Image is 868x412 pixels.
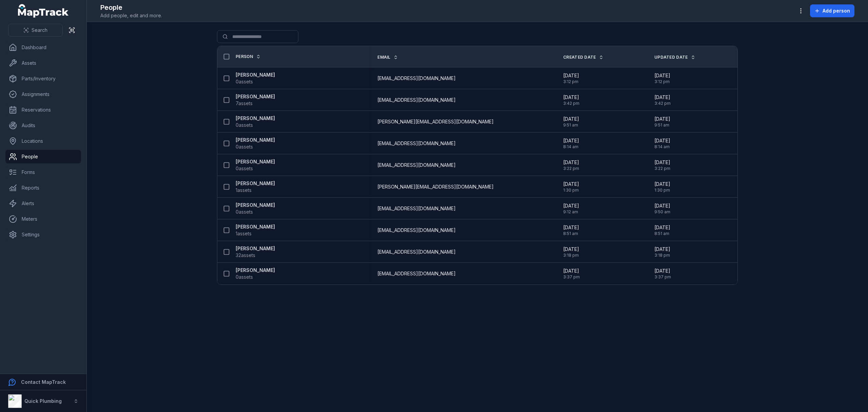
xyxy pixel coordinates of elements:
span: [DATE] [563,116,579,122]
span: 3:22 pm [563,166,579,171]
span: 0 assets [236,78,253,85]
time: 24/09/2025, 3:12:17 pm [654,72,670,84]
a: Email [377,55,398,60]
a: Person [236,54,261,59]
span: Add person [823,7,850,14]
a: Assets [5,56,81,70]
span: 0 assets [236,165,253,172]
span: [DATE] [563,268,580,274]
span: 1 assets [236,187,252,194]
span: [EMAIL_ADDRESS][DOMAIN_NAME] [377,227,456,234]
span: 3:18 pm [654,253,670,258]
button: Add person [810,4,854,17]
span: 3:42 pm [654,101,671,106]
span: [DATE] [654,268,671,274]
span: [EMAIL_ADDRESS][DOMAIN_NAME] [377,205,456,212]
a: Audits [5,119,81,132]
time: 11/09/2025, 8:14:53 am [563,137,579,150]
time: 11/07/2025, 3:18:15 pm [654,246,670,258]
time: 06/08/2025, 9:12:12 am [563,202,579,215]
span: [DATE] [654,246,670,253]
span: [DATE] [563,181,579,188]
span: [EMAIL_ADDRESS][DOMAIN_NAME] [377,140,456,147]
a: Alerts [5,197,81,210]
span: Updated Date [654,55,688,60]
span: [EMAIL_ADDRESS][DOMAIN_NAME] [377,97,456,103]
a: [PERSON_NAME]0assets [236,158,275,172]
span: Person [236,54,253,59]
a: MapTrack [18,4,69,18]
time: 02/06/2025, 3:22:41 pm [563,159,579,171]
span: [DATE] [563,159,579,166]
span: [DATE] [563,137,579,144]
span: Email [377,55,391,60]
span: [DATE] [654,224,670,231]
a: [PERSON_NAME]1assets [236,223,275,237]
span: 1:30 pm [563,188,579,193]
a: [PERSON_NAME]0assets [236,115,275,129]
span: Add people, edit and more. [100,12,162,19]
strong: [PERSON_NAME] [236,72,275,78]
a: [PERSON_NAME]7assets [236,93,275,107]
a: Locations [5,134,81,148]
time: 11/07/2025, 3:37:01 pm [654,268,671,280]
span: [DATE] [654,137,670,144]
span: [EMAIL_ADDRESS][DOMAIN_NAME] [377,75,456,82]
time: 14/07/2025, 1:30:37 pm [563,181,579,193]
time: 11/07/2025, 3:42:06 pm [654,94,671,106]
strong: [PERSON_NAME] [236,158,275,165]
strong: [PERSON_NAME] [236,267,275,274]
span: [PERSON_NAME][EMAIL_ADDRESS][DOMAIN_NAME] [377,183,494,190]
span: [DATE] [654,181,670,188]
span: 3:37 pm [563,274,580,280]
strong: [PERSON_NAME] [236,137,275,143]
span: 3:22 pm [654,166,670,171]
time: 11/07/2025, 3:42:06 pm [563,94,579,106]
a: [PERSON_NAME]0assets [236,137,275,150]
strong: Quick Plumbing [24,398,62,404]
a: Reservations [5,103,81,117]
time: 14/07/2025, 8:51:04 am [563,224,579,236]
strong: [PERSON_NAME] [236,115,275,122]
a: [PERSON_NAME]1assets [236,180,275,194]
span: 8:14 am [563,144,579,150]
a: People [5,150,81,163]
span: 0 assets [236,274,253,280]
time: 24/09/2025, 3:12:17 pm [563,72,579,84]
button: Search [8,24,63,37]
span: [EMAIL_ADDRESS][DOMAIN_NAME] [377,270,456,277]
span: [DATE] [654,94,671,101]
span: 3:18 pm [563,253,579,258]
span: 0 assets [236,143,253,150]
span: 1 assets [236,230,252,237]
span: 9:50 am [654,209,670,215]
span: 9:51 am [563,122,579,128]
span: Search [32,27,47,34]
time: 06/08/2025, 9:51:57 am [654,116,670,128]
strong: [PERSON_NAME] [236,93,275,100]
strong: [PERSON_NAME] [236,223,275,230]
span: 9:51 am [654,122,670,128]
a: Dashboard [5,41,81,54]
span: [DATE] [654,202,670,209]
time: 11/09/2025, 8:14:53 am [654,137,670,150]
span: 3:37 pm [654,274,671,280]
span: 9:12 am [563,209,579,215]
span: [DATE] [654,72,670,79]
span: [DATE] [563,94,579,101]
span: 8:14 am [654,144,670,150]
span: [DATE] [563,202,579,209]
span: 0 assets [236,122,253,129]
span: [DATE] [563,72,579,79]
span: [DATE] [563,224,579,231]
time: 06/08/2025, 9:50:48 am [654,202,670,215]
span: [DATE] [654,159,670,166]
a: Parts/Inventory [5,72,81,85]
span: [DATE] [654,116,670,122]
span: 7 assets [236,100,253,107]
time: 02/06/2025, 3:22:41 pm [654,159,670,171]
span: Created Date [563,55,596,60]
span: [PERSON_NAME][EMAIL_ADDRESS][DOMAIN_NAME] [377,118,494,125]
span: 0 assets [236,209,253,215]
strong: [PERSON_NAME] [236,180,275,187]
